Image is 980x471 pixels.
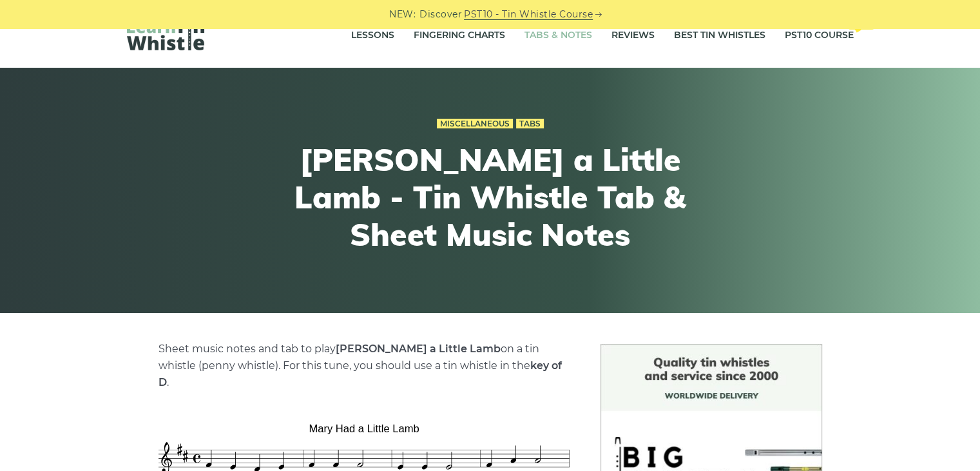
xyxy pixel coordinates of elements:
strong: key of D [159,359,562,388]
strong: [PERSON_NAME] a Little Lamb [336,343,501,355]
a: Tabs [516,119,544,129]
a: Tabs & Notes [524,19,592,52]
span: New [848,15,874,30]
a: PST10 CourseNew [785,19,854,52]
a: Fingering Charts [414,19,505,52]
a: Lessons [351,19,394,52]
span: Discover [419,7,462,22]
p: Sheet music notes and tab to play on a tin whistle (penny whistle). For this tune, you should use... [159,341,570,391]
h1: [PERSON_NAME] a Little Lamb - Tin Whistle Tab & Sheet Music Notes [253,141,727,253]
span: NEW: [389,7,416,22]
a: Reviews [611,19,655,52]
img: LearnTinWhistle.com [127,17,204,50]
a: Best Tin Whistles [674,19,765,52]
a: PST10 - Tin Whistle Course [464,7,593,22]
a: Miscellaneous [437,119,513,129]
